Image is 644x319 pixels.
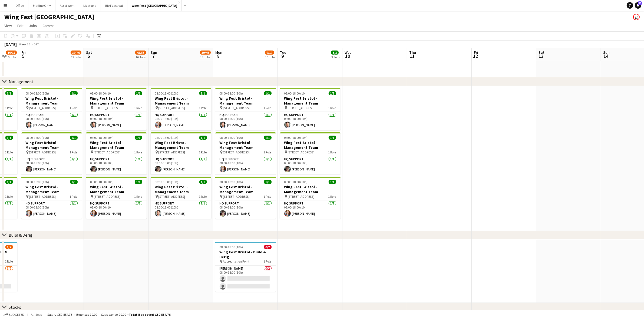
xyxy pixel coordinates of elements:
[328,150,336,154] span: 1 Role
[70,194,78,199] span: 1 Role
[223,259,250,263] span: Accreditation Point
[86,132,147,174] app-job-card: 08:00-18:00 (10h)1/1Wing Fest Bristol - Management Team [STREET_ADDRESS]1 RoleHQ Support1/108:00-...
[151,177,211,219] app-job-card: 08:00-18:00 (10h)1/1Wing Fest Bristol - Management Team [STREET_ADDRESS]1 RoleHQ Support1/108:00-...
[151,132,211,174] app-job-card: 08:00-18:00 (10h)1/1Wing Fest Bristol - Management Team [STREET_ADDRESS]1 RoleHQ Support1/108:00-...
[215,50,222,55] span: Mon
[474,50,478,55] span: Fri
[288,106,315,110] span: [STREET_ADDRESS]
[94,194,121,199] span: [STREET_ADDRESS]
[3,312,25,318] button: Budgeted
[199,150,207,154] span: 1 Role
[265,55,275,59] div: 10 Jobs
[5,194,13,199] span: 1 Role
[5,150,13,154] span: 1 Role
[214,53,222,59] span: 8
[264,180,272,184] span: 1/1
[94,150,121,154] span: [STREET_ADDRESS]
[86,140,147,150] h3: Wing Fest Bristol - Management Team
[21,177,82,219] app-job-card: 08:00-18:00 (10h)1/1Wing Fest Bristol - Management Team [STREET_ADDRESS]1 RoleHQ Support1/108:00-...
[90,91,114,95] span: 08:00-18:00 (10h)
[70,136,78,140] span: 1/1
[70,106,78,110] span: 1 Role
[215,250,276,259] h3: Wing Fest Bristol - Build & Derig
[21,140,82,150] h3: Wing Fest Bristol - Management Team
[215,132,276,174] app-job-card: 08:00-18:00 (10h)1/1Wing Fest Bristol - Management Team [STREET_ADDRESS]1 RoleHQ Support1/108:00-...
[409,50,416,55] span: Thu
[331,51,339,55] span: 3/3
[9,232,32,238] div: Build & Derig
[21,53,26,59] span: 5
[151,200,211,219] app-card-role: HQ Support1/108:00-18:00 (10h)[PERSON_NAME]
[151,50,157,55] span: Sun
[40,22,57,29] a: Comms
[5,180,13,184] span: 1/1
[21,200,82,219] app-card-role: HQ Support1/108:00-18:00 (10h)[PERSON_NAME]
[86,184,147,194] h3: Wing Fest Bristol - Management Team
[34,42,39,46] div: BST
[220,180,243,184] span: 08:00-18:00 (10h)
[4,23,12,28] span: View
[473,53,478,59] span: 12
[127,0,182,11] button: Wing Fest [GEOGRAPHIC_DATA]
[11,0,28,11] button: Office
[264,259,272,263] span: 1 Role
[86,96,147,106] h3: Wing Fest Bristol - Management Team
[27,22,39,29] a: Jobs
[280,156,341,174] app-card-role: HQ Support1/108:00-18:00 (10h)[PERSON_NAME]
[215,88,276,130] div: 08:00-18:00 (10h)1/1Wing Fest Bristol - Management Team [STREET_ADDRESS]1 RoleHQ Support1/108:00-...
[602,53,610,59] span: 14
[151,88,211,130] div: 08:00-18:00 (10h)1/1Wing Fest Bristol - Management Team [STREET_ADDRESS]1 RoleHQ Support1/108:00-...
[215,184,276,194] h3: Wing Fest Bristol - Management Team
[220,91,243,95] span: 08:00-18:00 (10h)
[94,106,121,110] span: [STREET_ADDRESS]
[215,177,276,219] div: 08:00-18:00 (10h)1/1Wing Fest Bristol - Management Team [STREET_ADDRESS]1 RoleHQ Support1/108:00-...
[5,259,13,263] span: 1 Role
[345,50,352,55] span: Wed
[26,91,49,95] span: 08:00-18:00 (10h)
[21,88,82,130] div: 08:00-18:00 (10h)1/1Wing Fest Bristol - Management Team [STREET_ADDRESS]1 RoleHQ Support1/108:00-...
[4,13,94,21] h1: Wing Fest [GEOGRAPHIC_DATA]
[5,91,13,95] span: 1/1
[215,112,276,130] app-card-role: HQ Support1/108:00-18:00 (10h)[PERSON_NAME]
[215,140,276,150] h3: Wing Fest Bristol - Management Team
[264,106,272,110] span: 1 Role
[21,132,82,174] app-job-card: 08:00-18:00 (10h)1/1Wing Fest Bristol - Management Team [STREET_ADDRESS]1 RoleHQ Support1/108:00-...
[90,136,114,140] span: 08:00-18:00 (10h)
[638,1,642,5] span: 75
[223,106,250,110] span: [STREET_ADDRESS]
[6,55,16,59] div: 10 Jobs
[280,88,341,130] app-job-card: 08:00-18:00 (10h)1/1Wing Fest Bristol - Management Team [STREET_ADDRESS]1 RoleHQ Support1/108:00-...
[215,266,276,292] app-card-role: [PERSON_NAME]0/208:00-18:00 (10h)
[136,55,146,59] div: 16 Jobs
[264,91,272,95] span: 1/1
[603,50,610,55] span: Sun
[538,53,544,59] span: 13
[280,50,286,55] span: Tue
[280,177,341,219] div: 08:00-18:00 (10h)1/1Wing Fest Bristol - Management Team [STREET_ADDRESS]1 RoleHQ Support1/108:00-...
[135,180,142,184] span: 1/1
[199,136,207,140] span: 1/1
[408,53,416,59] span: 11
[86,88,147,130] div: 08:00-18:00 (10h)1/1Wing Fest Bristol - Management Team [STREET_ADDRESS]1 RoleHQ Support1/108:00-...
[284,180,308,184] span: 08:00-18:00 (10h)
[71,55,81,59] div: 13 Jobs
[220,136,243,140] span: 08:00-18:00 (10h)
[70,180,78,184] span: 1/1
[284,136,308,140] span: 08:00-18:00 (10h)
[6,51,17,55] span: 10/17
[329,91,336,95] span: 1/1
[26,136,49,140] span: 08:00-18:00 (10h)
[264,150,272,154] span: 1 Role
[151,140,211,150] h3: Wing Fest Bristol - Management Team
[155,180,179,184] span: 08:00-18:00 (10h)
[280,132,341,174] app-job-card: 08:00-18:00 (10h)1/1Wing Fest Bristol - Management Team [STREET_ADDRESS]1 RoleHQ Support1/108:00-...
[21,96,82,106] h3: Wing Fest Bristol - Management Team
[28,0,55,11] button: Staffing Only
[15,22,26,29] a: Edit
[86,156,147,174] app-card-role: HQ Support1/108:00-18:00 (10h)[PERSON_NAME]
